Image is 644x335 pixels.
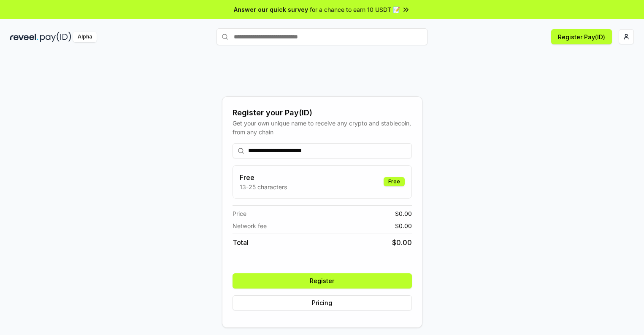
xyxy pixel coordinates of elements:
[10,32,38,42] img: reveel_dark
[233,295,412,310] button: Pricing
[233,221,267,230] span: Network fee
[233,209,246,218] span: Price
[234,5,308,14] span: Answer our quick survey
[384,177,405,186] div: Free
[240,172,287,182] h3: Free
[392,237,412,248] span: $ 0.00
[233,119,412,136] div: Get your own unique name to receive any crypto and stablecoin, from any chain
[310,5,400,14] span: for a chance to earn 10 USDT 📝
[233,273,412,289] button: Register
[551,29,612,44] button: Register Pay(ID)
[73,32,97,42] div: Alpha
[233,107,412,119] div: Register your Pay(ID)
[40,32,71,42] img: pay_id
[395,209,412,218] span: $ 0.00
[233,237,249,248] span: Total
[395,221,412,230] span: $ 0.00
[240,182,287,191] p: 13-25 characters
